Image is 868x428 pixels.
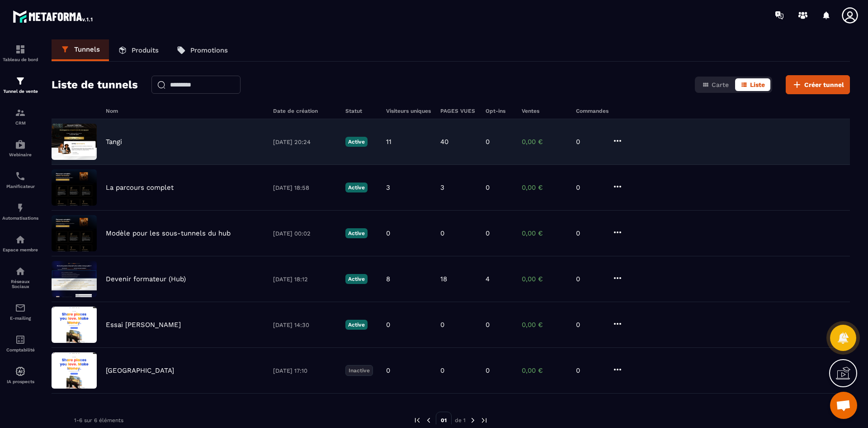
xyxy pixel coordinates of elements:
h6: Commandes [576,108,609,114]
p: 0 [576,183,603,192]
p: 0,00 € [522,366,567,375]
img: formation [15,76,26,87]
p: 0,00 € [522,321,567,329]
p: 0 [486,321,490,329]
img: next [480,416,488,424]
p: Essai [PERSON_NAME] [106,321,181,329]
img: scheduler [15,171,26,182]
a: social-networksocial-networkRéseaux Sociaux [2,259,38,296]
p: 0,00 € [522,229,567,237]
img: image [52,169,97,206]
span: Liste [750,81,765,88]
p: 0,00 € [522,183,567,192]
p: 0 [576,275,603,283]
img: image [52,215,97,251]
p: 18 [440,275,447,283]
p: Promotions [190,46,228,54]
img: email [15,303,26,313]
p: 3 [386,183,390,192]
p: La parcours complet [106,183,174,192]
img: logo [13,8,94,24]
img: formation [15,44,26,55]
p: 0 [440,321,444,329]
p: 8 [386,275,390,283]
img: formation [15,107,26,118]
p: 0,00 € [522,138,567,146]
img: social-network [15,266,26,277]
p: 0 [386,366,390,375]
p: Produits [132,46,159,54]
p: [DATE] 17:10 [273,367,336,374]
a: Promotions [168,39,237,61]
img: automations [15,366,26,377]
p: E-mailing [2,316,38,321]
a: Tunnels [52,39,109,61]
p: Tunnels [74,45,100,53]
a: formationformationTunnel de vente [2,69,38,101]
p: Active [345,320,368,330]
h6: Date de création [273,108,336,114]
span: Carte [712,81,729,88]
p: 0 [386,229,390,237]
p: IA prospects [2,379,38,384]
p: 0 [486,366,490,375]
p: [DATE] 18:58 [273,184,336,191]
a: Ouvrir le chat [830,392,857,419]
h6: Statut [345,108,377,114]
a: Produits [109,39,168,61]
p: Tableau de bord [2,57,38,62]
p: [GEOGRAPHIC_DATA] [106,366,174,375]
img: next [469,416,477,424]
img: automations [15,139,26,150]
p: 3 [440,183,444,192]
p: 0 [486,183,490,192]
p: 0 [486,229,490,237]
p: Modèle pour les sous-tunnels du hub [106,229,231,237]
p: 0 [386,321,390,329]
h6: Opt-ins [486,108,513,114]
p: Tunnel de vente [2,89,38,94]
p: 40 [440,138,448,146]
p: 0 [440,366,444,375]
p: Planificateur [2,184,38,189]
p: Tangi [106,138,122,146]
img: prev [413,416,421,424]
p: Active [345,228,368,238]
button: Créer tunnel [786,75,850,94]
p: [DATE] 00:02 [273,230,336,237]
img: prev [425,416,433,424]
img: image [52,124,97,160]
p: CRM [2,120,38,125]
p: 0 [576,229,603,237]
p: [DATE] 18:12 [273,276,336,283]
p: Active [345,274,368,284]
p: Réseaux Sociaux [2,279,38,289]
img: image [52,352,97,389]
a: formationformationCRM [2,101,38,132]
h6: Visiteurs uniques [386,108,431,114]
button: Liste [735,78,770,91]
p: Comptabilité [2,347,38,352]
p: Automatisations [2,216,38,221]
a: automationsautomationsAutomatisations [2,196,38,227]
p: 1-6 sur 6 éléments [74,417,123,423]
img: accountant [15,334,26,345]
a: formationformationTableau de bord [2,37,38,69]
h6: Nom [106,108,264,114]
p: 0 [576,138,603,146]
a: accountantaccountantComptabilité [2,327,38,359]
a: schedulerschedulerPlanificateur [2,164,38,196]
span: Créer tunnel [804,80,844,89]
h6: PAGES VUES [440,108,476,114]
p: Inactive [345,365,373,376]
p: 4 [486,275,490,283]
button: Carte [697,78,734,91]
p: 0,00 € [522,275,567,283]
p: 0 [576,321,603,329]
p: 0 [576,366,603,375]
p: Webinaire [2,152,38,157]
img: automations [15,234,26,245]
p: Active [345,183,368,192]
p: Espace membre [2,247,38,252]
a: emailemailE-mailing [2,296,38,327]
